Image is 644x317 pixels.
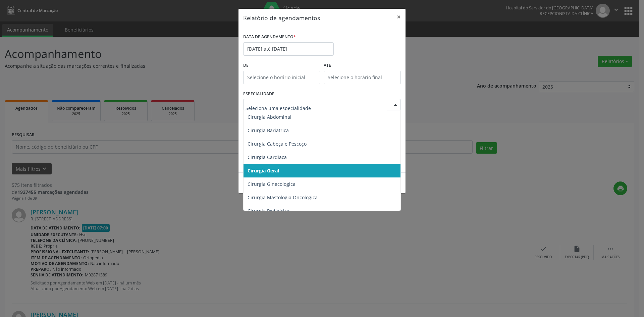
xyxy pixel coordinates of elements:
span: Cirurgia Abdominal [248,114,291,120]
h5: Relatório de agendamentos [243,13,320,22]
input: Selecione o horário final [324,71,401,84]
button: Close [392,9,406,25]
input: Seleciona uma especialidade [246,101,387,115]
span: Cirurgia Cabeça e Pescoço [248,141,307,147]
span: Cirurgia Cardiaca [248,154,287,160]
input: Selecione uma data ou intervalo [243,42,334,56]
span: Cirurgia Pediatrica [248,208,289,214]
label: ESPECIALIDADE [243,89,274,99]
span: Cirurgia Ginecologica [248,181,296,187]
input: Selecione o horário inicial [243,71,320,84]
label: DATA DE AGENDAMENTO [243,32,296,42]
label: De [243,60,320,71]
span: Cirurgia Mastologia Oncologica [248,194,318,201]
label: ATÉ [324,60,401,71]
span: Cirurgia Geral [248,167,279,174]
span: Cirurgia Bariatrica [248,127,289,134]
